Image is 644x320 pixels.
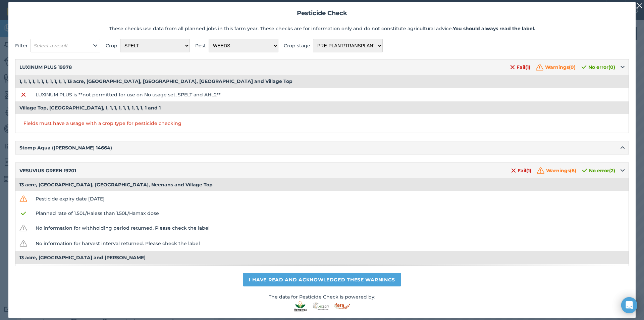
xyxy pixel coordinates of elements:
td: 13 acre, [GEOGRAPHIC_DATA], [GEOGRAPHIC_DATA], Neenans and Village Top [15,178,629,191]
span: No error ( 0 ) [581,63,615,71]
td: Village Top, [GEOGRAPHIC_DATA], 1, 1, 1, 1, 1, 1, 1, 1, 1, 1 and 1 [15,101,629,114]
span: Warnings ( 6 ) [537,166,576,176]
img: svg+xml;base64,PHN2ZyB4bWxucz0iaHR0cDovL3d3dy53My5vcmcvMjAwMC9zdmciIHdpZHRoPSIzMiIgaGVpZ2h0PSIzMC... [19,238,28,248]
span: Pest [195,42,206,49]
em: Select a result [34,43,68,49]
img: Lexagri logo [311,301,330,312]
h2: Pesticide Check [15,8,629,18]
td: Planned rate of 1.50 L / Ha less than 1.50 L / Ha max dose [32,207,629,220]
tr: LUXINUM PLUS 19978 Fail(1) Warnings(0) No error(0) [15,59,629,75]
td: No information for harvest interval returned. Please check the label [32,236,629,251]
button: Stomp Aqua ([PERSON_NAME] 14664) [15,141,629,154]
img: svg+xml;base64,PHN2ZyB4bWxucz0iaHR0cDovL3d3dy53My5vcmcvMjAwMC9zdmciIHdpZHRoPSIxOCIgaGVpZ2h0PSIyNC... [582,167,588,175]
img: Homologa logo [294,301,307,312]
img: svg+xml;base64,PHN2ZyB4bWxucz0iaHR0cDovL3d3dy53My5vcmcvMjAwMC9zdmciIHdpZHRoPSIxNiIgaGVpZ2h0PSIyNC... [511,167,516,175]
span: No error ( 2 ) [582,167,615,175]
span: Crop [106,42,117,49]
img: svg+xml;base64,PHN2ZyB4bWxucz0iaHR0cDovL3d3dy53My5vcmcvMjAwMC9zdmciIHdpZHRoPSIzMiIgaGVpZ2h0PSIzMC... [536,62,544,72]
img: svg+xml;base64,PHN2ZyB4bWxucz0iaHR0cDovL3d3dy53My5vcmcvMjAwMC9zdmciIHdpZHRoPSIzMiIgaGVpZ2h0PSIzMC... [19,194,28,204]
span: LUXINUM PLUS 19978 [19,63,72,71]
button: I have read and acknowledged these warnings [243,273,401,286]
button: Select a result [31,39,100,52]
div: Open Intercom Messenger [621,297,637,313]
p: These checks use data from all planned jobs in this farm year. These checks are for information o... [15,25,629,32]
img: Fera logo [334,303,350,310]
td: Pesticide expiry date [DATE] [32,191,629,207]
td: LUXINUM PLUS is **not permitted for use on No usage set, SPELT and AHL2** [32,88,629,101]
span: Filter [15,42,28,49]
img: svg+xml;base64,PHN2ZyB4bWxucz0iaHR0cDovL3d3dy53My5vcmcvMjAwMC9zdmciIHdpZHRoPSIxNiIgaGVpZ2h0PSIyNC... [510,63,515,71]
img: svg+xml;base64,PHN2ZyB4bWxucz0iaHR0cDovL3d3dy53My5vcmcvMjAwMC9zdmciIHdpZHRoPSIyMiIgaGVpZ2h0PSIzMC... [637,2,643,10]
p: The data for Pesticide Check is powered by: [269,293,375,301]
span: Fail ( 1 ) [510,63,530,71]
td: No information for withholding period returned. Please check the label [32,220,629,236]
img: svg+xml;base64,PHN2ZyB4bWxucz0iaHR0cDovL3d3dy53My5vcmcvMjAwMC9zdmciIHdpZHRoPSIxOCIgaGVpZ2h0PSIyNC... [20,210,26,218]
span: VESUVIUS GREEN 19201 [19,167,76,174]
img: svg+xml;base64,PHN2ZyB4bWxucz0iaHR0cDovL3d3dy53My5vcmcvMjAwMC9zdmciIHdpZHRoPSIxNiIgaGVpZ2h0PSIyNC... [21,91,26,99]
img: svg+xml;base64,PHN2ZyB4bWxucz0iaHR0cDovL3d3dy53My5vcmcvMjAwMC9zdmciIHdpZHRoPSIxOCIgaGVpZ2h0PSIyNC... [581,63,587,71]
span: Fail ( 1 ) [511,167,531,175]
span: Warnings ( 0 ) [536,62,576,72]
p: Fields must have a usage with a crop type for pesticide checking [19,117,625,130]
tr: VESUVIUS GREEN 19201 Fail(1) Warnings(6) No error(2) [15,163,629,179]
td: VESUVIUS GREEN is permitted for use on SPELT [32,264,629,277]
span: Crop stage [284,42,310,49]
img: svg+xml;base64,PHN2ZyB4bWxucz0iaHR0cDovL3d3dy53My5vcmcvMjAwMC9zdmciIHdpZHRoPSIzMiIgaGVpZ2h0PSIzMC... [19,223,28,233]
td: 1, 1, 1, 1, 1, 1, 1, 1, 1, 1, 1, 13 acre, [GEOGRAPHIC_DATA], [GEOGRAPHIC_DATA], [GEOGRAPHIC_DATA]... [15,75,629,88]
strong: You should always read the label. [453,26,535,32]
td: 13 acre, [GEOGRAPHIC_DATA] and [PERSON_NAME] [15,251,629,264]
img: svg+xml;base64,PHN2ZyB4bWxucz0iaHR0cDovL3d3dy53My5vcmcvMjAwMC9zdmciIHdpZHRoPSIzMiIgaGVpZ2h0PSIzMC... [537,166,545,176]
